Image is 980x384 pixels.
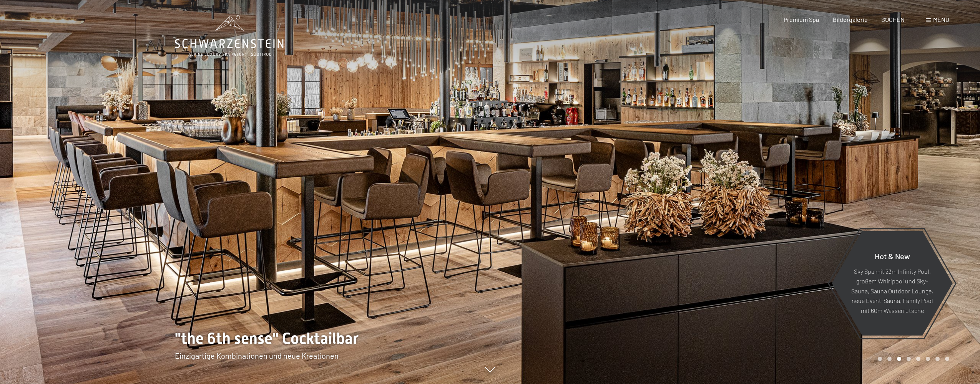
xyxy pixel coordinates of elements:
a: BUCHEN [881,16,905,23]
div: Carousel Page 6 [926,357,930,361]
a: Bildergalerie [833,16,868,23]
div: Carousel Pagination [875,357,949,361]
a: Hot & New Sky Spa mit 23m Infinity Pool, großem Whirlpool und Sky-Sauna, Sauna Outdoor Lounge, ne... [831,230,953,336]
div: Carousel Page 1 [878,357,882,361]
div: Carousel Page 5 [916,357,920,361]
p: Sky Spa mit 23m Infinity Pool, großem Whirlpool und Sky-Sauna, Sauna Outdoor Lounge, neue Event-S... [850,266,934,315]
span: Menü [933,16,949,23]
a: Premium Spa [784,16,819,23]
span: Hot & New [875,251,910,260]
div: Carousel Page 3 (Current Slide) [897,357,901,361]
div: Carousel Page 7 [935,357,940,361]
div: Carousel Page 4 [907,357,911,361]
div: Carousel Page 2 [887,357,892,361]
div: Carousel Page 8 [945,357,949,361]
